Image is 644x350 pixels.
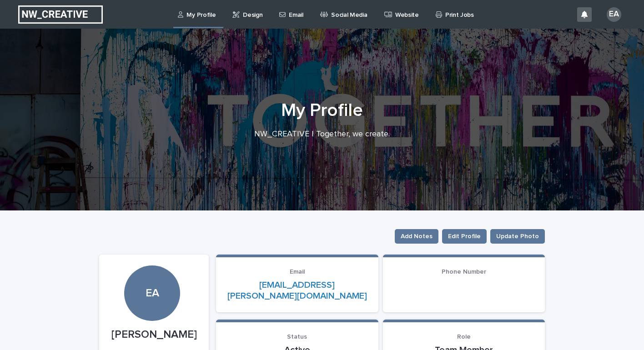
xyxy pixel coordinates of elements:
[18,5,103,24] img: EUIbKjtiSNGbmbK7PdmN
[496,232,539,241] span: Update Photo
[287,334,307,340] span: Status
[124,231,180,300] div: EA
[140,130,504,140] p: NW_CREATIVE | Together, we create.
[442,229,487,244] button: Edit Profile
[448,232,481,241] span: Edit Profile
[227,280,367,300] a: [EMAIL_ADDRESS][PERSON_NAME][DOMAIN_NAME]
[457,334,471,340] span: Role
[490,229,545,244] button: Update Photo
[401,232,433,241] span: Add Notes
[290,269,305,275] span: Email
[99,100,545,121] h1: My Profile
[395,229,438,244] button: Add Notes
[607,7,621,22] div: EA
[110,328,198,341] p: [PERSON_NAME]
[442,269,486,275] span: Phone Number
